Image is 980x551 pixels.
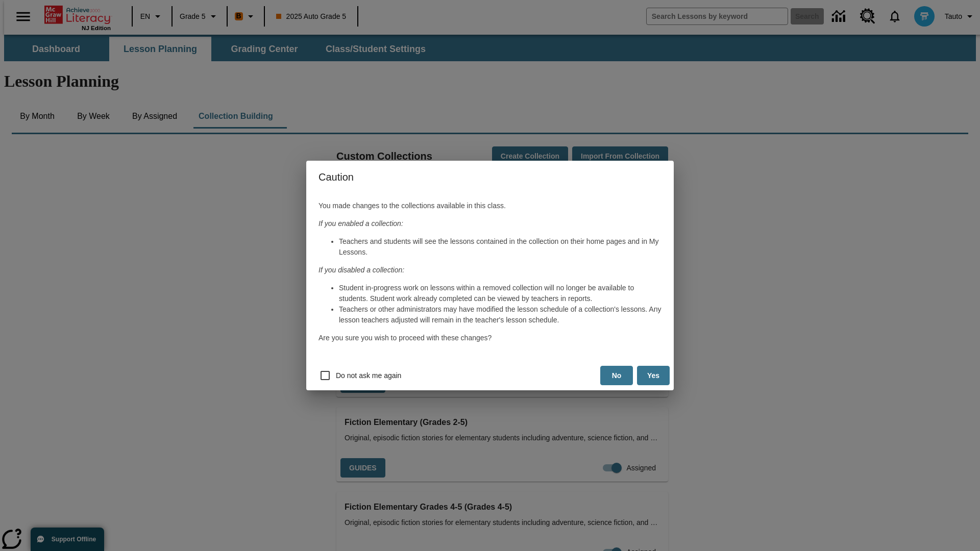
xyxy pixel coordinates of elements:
[318,201,661,211] p: You made changes to the collections available in this class.
[318,266,404,274] em: If you disabled a collection:
[339,304,661,325] li: Teachers or other administrators may have modified the lesson schedule of a collection's lessons....
[318,219,403,228] em: If you enabled a collection:
[600,366,633,386] button: No
[339,236,661,258] li: Teachers and students will see the lessons contained in the collection on their home pages and in...
[339,283,661,304] li: Student in-progress work on lessons within a removed collection will no longer be available to st...
[318,333,661,343] p: Are you sure you wish to proceed with these changes?
[336,370,401,381] span: Do not ask me again
[637,366,670,386] button: Yes
[306,161,674,193] h4: Caution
